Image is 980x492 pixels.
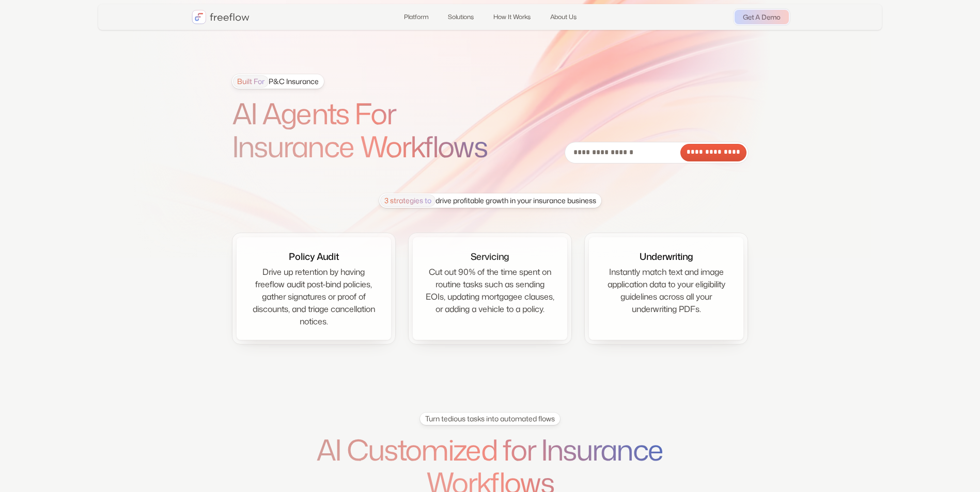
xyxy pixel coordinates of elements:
[640,250,693,264] div: Underwriting
[543,8,583,26] a: About Us
[735,10,789,24] a: Get A Demo
[601,266,731,315] div: Instantly match text and image application data to your eligibility guidelines across all your un...
[425,266,555,315] div: Cut out 90% of the time spent on routine tasks such as sending EOIs, updating mortgagee clauses, ...
[565,142,749,163] form: Email Form
[232,97,516,163] h1: AI Agents For Insurance Workflows
[441,8,480,26] a: Solutions
[249,266,379,327] div: Drive up retention by having freeflow audit post-bind policies, gather signatures or proof of dis...
[192,10,250,24] a: home
[233,75,319,88] div: P&C Insurance
[397,8,435,26] a: Platform
[233,75,269,88] span: Built For
[471,250,509,264] div: Servicing
[425,414,555,424] div: Turn tedious tasks into automated flows
[487,8,537,26] a: How It Works
[380,194,596,207] div: drive profitable growth in your insurance business
[289,250,339,264] div: Policy Audit
[380,194,435,207] span: 3 strategies to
